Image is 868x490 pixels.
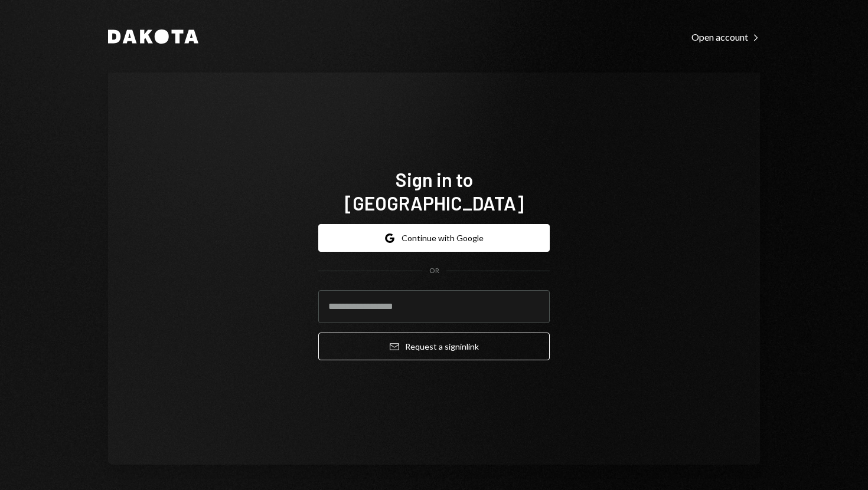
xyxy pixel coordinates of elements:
[318,167,550,215] h1: Sign in to [GEOGRAPHIC_DATA]
[318,224,550,252] button: Continue with Google
[429,266,439,276] div: OR
[691,30,760,43] a: Open account
[318,333,550,360] button: Request a signinlink
[691,31,760,43] div: Open account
